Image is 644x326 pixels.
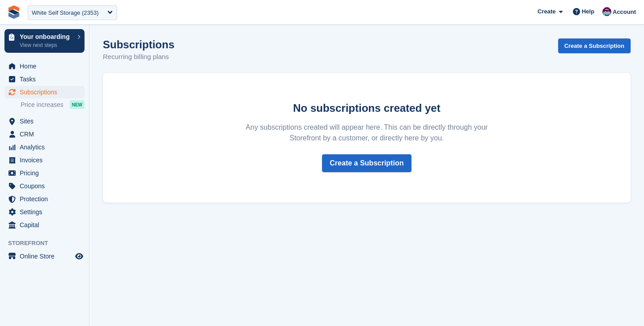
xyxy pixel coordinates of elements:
[4,128,85,140] a: menu
[4,206,85,218] a: menu
[4,219,85,231] a: menu
[21,100,85,110] a: Price increases NEW
[20,60,73,72] span: Home
[74,251,85,262] a: Preview store
[4,154,85,166] a: menu
[20,141,73,153] span: Analytics
[20,167,73,179] span: Pricing
[4,250,85,262] a: menu
[20,219,73,231] span: Capital
[4,141,85,153] a: menu
[582,7,594,16] span: Help
[20,180,73,192] span: Coupons
[20,73,73,85] span: Tasks
[8,239,89,248] span: Storefront
[322,154,411,172] a: Create a Subscription
[103,38,174,51] h1: Subscriptions
[20,250,73,262] span: Online Store
[538,7,555,16] span: Create
[613,8,636,17] span: Account
[20,154,73,166] span: Invoices
[4,193,85,205] a: menu
[602,7,611,16] img: Brian Young
[20,34,73,40] p: Your onboarding
[20,86,73,98] span: Subscriptions
[4,60,85,72] a: menu
[20,193,73,205] span: Protection
[4,115,85,127] a: menu
[20,206,73,218] span: Settings
[4,86,85,98] a: menu
[558,38,631,53] a: Create a Subscription
[4,29,85,53] a: Your onboarding View next steps
[70,100,85,109] div: NEW
[103,52,174,62] p: Recurring billing plans
[7,5,21,19] img: stora-icon-8386f47178a22dfd0bd8f6a31ec36ba5ce8667c1dd55bd0f319d3a0aa187defe.svg
[293,102,440,114] strong: No subscriptions created yet
[4,180,85,192] a: menu
[20,41,73,49] p: View next steps
[20,128,73,140] span: CRM
[4,167,85,179] a: menu
[236,122,497,144] p: Any subscriptions created will appear here. This can be directly through your Storefront by a cus...
[20,115,73,127] span: Sites
[32,8,99,17] div: White Self Storage (2353)
[4,73,85,85] a: menu
[21,101,64,109] span: Price increases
